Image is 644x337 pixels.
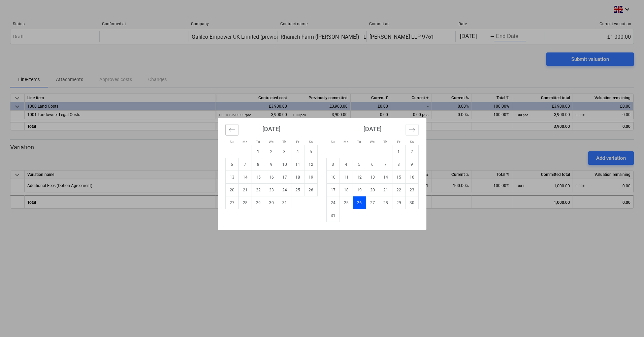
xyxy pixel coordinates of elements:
[238,196,252,209] td: Choose Monday, July 28, 2025 as your check-out date. It's available.
[353,158,366,171] td: Choose Tuesday, August 5, 2025 as your check-out date. It's available.
[392,158,405,171] td: Choose Friday, August 8, 2025 as your check-out date. It's available.
[225,196,238,209] td: Choose Sunday, July 27, 2025 as your check-out date. It's available.
[379,158,392,171] td: Choose Thursday, August 7, 2025 as your check-out date. It's available.
[238,184,252,196] td: Choose Monday, July 21, 2025 as your check-out date. It's available.
[392,145,405,158] td: Choose Friday, August 1, 2025 as your check-out date. It's available.
[265,196,278,209] td: Choose Wednesday, July 30, 2025 as your check-out date. It's available.
[218,118,426,230] div: Calendar
[304,145,317,158] td: Choose Saturday, July 5, 2025 as your check-out date. It's available.
[265,158,278,171] td: Choose Wednesday, July 9, 2025 as your check-out date. It's available.
[278,158,291,171] td: Choose Thursday, July 10, 2025 as your check-out date. It's available.
[256,140,260,144] small: Tu
[265,145,278,158] td: Choose Wednesday, July 2, 2025 as your check-out date. It's available.
[225,184,238,196] td: Choose Sunday, July 20, 2025 as your check-out date. It's available.
[410,140,414,144] small: Sa
[405,171,418,184] td: Choose Saturday, August 16, 2025 as your check-out date. It's available.
[397,140,400,144] small: Fr
[405,184,418,196] td: Choose Saturday, August 23, 2025 as your check-out date. It's available.
[265,171,278,184] td: Choose Wednesday, July 16, 2025 as your check-out date. It's available.
[278,145,291,158] td: Choose Thursday, July 3, 2025 as your check-out date. It's available.
[265,184,278,196] td: Choose Wednesday, July 23, 2025 as your check-out date. It's available.
[392,196,405,209] td: Choose Friday, August 29, 2025 as your check-out date. It's available.
[392,171,405,184] td: Choose Friday, August 15, 2025 as your check-out date. It's available.
[366,171,379,184] td: Choose Wednesday, August 13, 2025 as your check-out date. It's available.
[296,140,299,144] small: Fr
[291,158,304,171] td: Choose Friday, July 11, 2025 as your check-out date. It's available.
[326,209,340,222] td: Choose Sunday, August 31, 2025 as your check-out date. It's available.
[366,184,379,196] td: Choose Wednesday, August 20, 2025 as your check-out date. It's available.
[353,184,366,196] td: Choose Tuesday, August 19, 2025 as your check-out date. It's available.
[269,140,273,144] small: We
[363,125,382,133] strong: [DATE]
[370,140,375,144] small: We
[252,158,265,171] td: Choose Tuesday, July 8, 2025 as your check-out date. It's available.
[291,145,304,158] td: Choose Friday, July 4, 2025 as your check-out date. It's available.
[238,171,252,184] td: Choose Monday, July 14, 2025 as your check-out date. It's available.
[291,184,304,196] td: Choose Friday, July 25, 2025 as your check-out date. It's available.
[326,171,340,184] td: Choose Sunday, August 10, 2025 as your check-out date. It's available.
[340,184,353,196] td: Choose Monday, August 18, 2025 as your check-out date. It's available.
[278,171,291,184] td: Choose Thursday, July 17, 2025 as your check-out date. It's available.
[291,171,304,184] td: Choose Friday, July 18, 2025 as your check-out date. It's available.
[225,171,238,184] td: Choose Sunday, July 13, 2025 as your check-out date. It's available.
[252,196,265,209] td: Choose Tuesday, July 29, 2025 as your check-out date. It's available.
[353,171,366,184] td: Choose Tuesday, August 12, 2025 as your check-out date. It's available.
[252,171,265,184] td: Choose Tuesday, July 15, 2025 as your check-out date. It's available.
[405,158,418,171] td: Choose Saturday, August 9, 2025 as your check-out date. It's available.
[405,145,418,158] td: Choose Saturday, August 2, 2025 as your check-out date. It's available.
[282,140,286,144] small: Th
[238,158,252,171] td: Choose Monday, July 7, 2025 as your check-out date. It's available.
[353,196,366,209] td: Not available. Tuesday, August 26, 2025
[357,140,361,144] small: Tu
[225,124,238,136] button: Move backward to switch to the previous month.
[304,171,317,184] td: Choose Saturday, July 19, 2025 as your check-out date. It's available.
[252,145,265,158] td: Choose Tuesday, July 1, 2025 as your check-out date. It's available.
[278,196,291,209] td: Choose Thursday, July 31, 2025 as your check-out date. It's available.
[379,196,392,209] td: Choose Thursday, August 28, 2025 as your check-out date. It's available.
[304,158,317,171] td: Choose Saturday, July 12, 2025 as your check-out date. It's available.
[225,158,238,171] td: Choose Sunday, July 6, 2025 as your check-out date. It's available.
[344,140,349,144] small: Mo
[262,125,281,133] strong: [DATE]
[326,196,340,209] td: Choose Sunday, August 24, 2025 as your check-out date. It's available.
[406,124,419,136] button: Move forward to switch to the next month.
[340,171,353,184] td: Choose Monday, August 11, 2025 as your check-out date. It's available.
[379,171,392,184] td: Choose Thursday, August 14, 2025 as your check-out date. It's available.
[243,140,248,144] small: Mo
[304,184,317,196] td: Choose Saturday, July 26, 2025 as your check-out date. It's available.
[405,196,418,209] td: Choose Saturday, August 30, 2025 as your check-out date. It's available.
[278,184,291,196] td: Choose Thursday, July 24, 2025 as your check-out date. It's available.
[379,184,392,196] td: Choose Thursday, August 21, 2025 as your check-out date. It's available.
[366,196,379,209] td: Choose Wednesday, August 27, 2025 as your check-out date. It's available.
[326,184,340,196] td: Choose Sunday, August 17, 2025 as your check-out date. It's available.
[340,158,353,171] td: Choose Monday, August 4, 2025 as your check-out date. It's available.
[366,158,379,171] td: Choose Wednesday, August 6, 2025 as your check-out date. It's available.
[326,158,340,171] td: Choose Sunday, August 3, 2025 as your check-out date. It's available.
[309,140,313,144] small: Sa
[230,140,234,144] small: Su
[331,140,335,144] small: Su
[340,196,353,209] td: Choose Monday, August 25, 2025 as your check-out date. It's available.
[252,184,265,196] td: Choose Tuesday, July 22, 2025 as your check-out date. It's available.
[392,184,405,196] td: Choose Friday, August 22, 2025 as your check-out date. It's available.
[383,140,387,144] small: Th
